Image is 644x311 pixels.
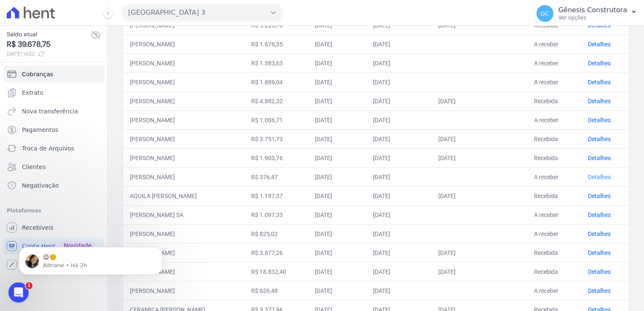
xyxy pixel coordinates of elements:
[527,91,581,110] td: Recebida
[588,249,611,256] a: Detalhes
[3,121,104,138] a: Pagamentos
[244,54,308,72] td: R$ 1.383,63
[308,35,366,54] td: [DATE]
[26,282,32,289] span: 1
[527,281,581,300] td: A receber
[3,238,104,255] a: Conta Hent Novidade
[7,30,91,39] span: Saldo atual
[432,186,527,205] td: [DATE]
[432,262,527,281] td: [DATE]
[366,243,432,262] td: [DATE]
[540,11,549,16] span: GC
[22,70,53,78] span: Cobranças
[244,262,308,281] td: R$ 18.832,40
[244,110,308,129] td: R$ 1.006,71
[432,243,527,262] td: [DATE]
[22,88,43,97] span: Extrato
[7,39,91,50] span: R$ 39.678,75
[366,186,432,205] td: [DATE]
[527,110,581,129] td: A receber
[244,167,308,186] td: R$ 376,47
[308,110,366,129] td: [DATE]
[123,167,244,186] td: [PERSON_NAME]
[121,4,283,21] button: [GEOGRAPHIC_DATA] 3
[244,35,308,54] td: R$ 1.676,35
[123,110,244,129] td: [PERSON_NAME]
[588,22,611,29] a: Detalhes
[308,281,366,300] td: [DATE]
[123,224,244,243] td: [PERSON_NAME]
[366,54,432,72] td: [DATE]
[123,148,244,167] td: [PERSON_NAME]
[3,140,104,157] a: Troca de Arquivos
[308,224,366,243] td: [DATE]
[588,212,611,218] a: Detalhes
[527,72,581,91] td: A receber
[3,103,104,120] a: Nova transferência
[22,223,54,232] span: Recebíveis
[22,107,78,115] span: Nova transferência
[366,129,432,148] td: [DATE]
[244,224,308,243] td: R$ 825,02
[3,177,104,194] a: Negativação
[123,281,244,300] td: [PERSON_NAME]
[588,98,611,105] a: Detalhes
[244,243,308,262] td: R$ 3.877,26
[123,243,244,262] td: [PERSON_NAME]
[588,60,611,67] a: Detalhes
[527,205,581,224] td: A receber
[432,129,527,148] td: [DATE]
[527,129,581,148] td: Recebida
[22,126,58,134] span: Pagamentos
[366,72,432,91] td: [DATE]
[527,262,581,281] td: Recebida
[6,229,175,288] iframe: Intercom notifications mensagem
[366,167,432,186] td: [DATE]
[308,148,366,167] td: [DATE]
[366,205,432,224] td: [DATE]
[3,84,104,101] a: Extrato
[308,262,366,281] td: [DATE]
[244,129,308,148] td: R$ 3.751,73
[244,186,308,205] td: R$ 1.197,37
[308,167,366,186] td: [DATE]
[123,186,244,205] td: AQUILA [PERSON_NAME]
[308,129,366,148] td: [DATE]
[527,54,581,72] td: A receber
[558,14,627,21] p: Ver opções
[366,91,432,110] td: [DATE]
[3,219,104,236] a: Recebíveis
[22,181,59,190] span: Negativação
[123,262,244,281] td: [PERSON_NAME]
[527,186,581,205] td: Recebida
[244,281,308,300] td: R$ 626,48
[308,243,366,262] td: [DATE]
[366,281,432,300] td: [DATE]
[588,268,611,275] a: Detalhes
[123,72,244,91] td: [PERSON_NAME]
[244,91,308,110] td: R$ 4.882,32
[527,243,581,262] td: Recebida
[244,72,308,91] td: R$ 1.889,04
[7,50,91,58] span: [DATE] 14:32
[7,206,101,216] div: Plataformas
[558,6,627,14] p: Gênesis Construtora
[308,91,366,110] td: [DATE]
[8,282,29,303] iframe: Intercom live chat
[432,91,527,110] td: [DATE]
[308,54,366,72] td: [DATE]
[530,2,644,25] button: GC Gênesis Construtora Ver opções
[244,148,308,167] td: R$ 1.903,76
[588,117,611,123] a: Detalhes
[123,91,244,110] td: [PERSON_NAME]
[527,148,581,167] td: Recebida
[22,163,46,171] span: Clientes
[308,205,366,224] td: [DATE]
[123,35,244,54] td: [PERSON_NAME]
[3,66,104,83] a: Cobranças
[432,148,527,167] td: [DATE]
[588,41,611,48] a: Detalhes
